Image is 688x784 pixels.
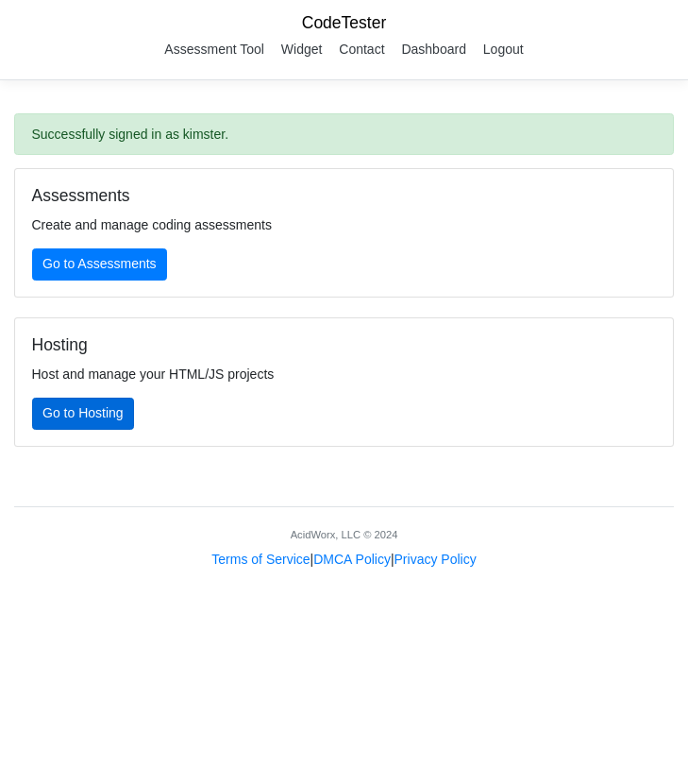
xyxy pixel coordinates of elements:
[394,35,473,63] a: Dashboard
[313,552,391,567] a: DMCA Policy
[394,552,477,567] a: Privacy Policy
[275,35,329,63] a: Widget
[332,35,391,63] a: Contact
[32,398,135,430] a: Go to Hosting
[32,186,657,206] h5: Assessments
[32,365,657,384] p: Host and manage your HTML/JS projects
[14,113,674,155] div: Successfully signed in as kimster.
[302,13,387,32] a: CodeTester
[32,335,657,355] h5: Hosting
[211,550,476,570] div: | |
[32,215,657,235] p: Create and manage coding assessments
[32,248,168,281] a: Go to Assessments
[211,552,310,567] a: Terms of Service
[158,35,271,63] a: Assessment Tool
[477,35,530,63] a: Logout
[291,527,398,543] div: AcidWorx, LLC © 2024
